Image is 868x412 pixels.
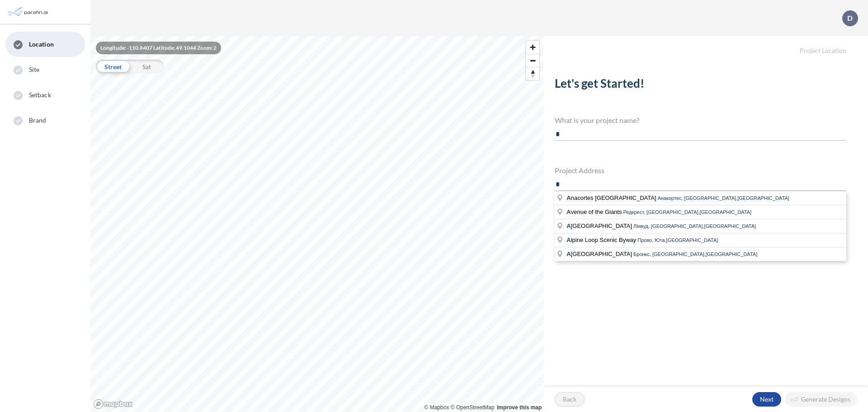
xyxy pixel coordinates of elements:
[555,116,846,124] h4: What is your project name?
[555,76,846,94] h2: Let's get Started!
[623,209,751,215] span: Редкрест, [GEOGRAPHIC_DATA],[GEOGRAPHIC_DATA]
[96,42,221,54] div: Longitude: -110.8407 Latitude: 49.1044 Zoom: 2
[566,194,657,201] span: nacortes [GEOGRAPHIC_DATA]
[566,208,571,215] span: A
[555,166,846,175] h4: Project Address
[847,14,853,22] p: D
[566,223,633,229] span: [GEOGRAPHIC_DATA]
[637,237,718,243] span: Прово, Юта,[GEOGRAPHIC_DATA]
[451,404,495,411] a: OpenStreetMap
[29,116,47,125] span: Brand
[566,237,637,243] span: lpine Loop Scenic Byway
[526,67,539,80] button: Reset bearing to north
[633,223,756,229] span: Лінвуд, [GEOGRAPHIC_DATA],[GEOGRAPHIC_DATA]
[425,404,449,411] a: Mapbox
[526,41,539,54] button: Zoom in
[752,392,781,407] button: Next
[566,208,623,215] span: venue of the Giants
[633,251,757,257] span: Бронкс, [GEOGRAPHIC_DATA],[GEOGRAPHIC_DATA]
[29,40,54,49] span: Location
[130,60,164,73] div: Sat
[90,36,544,412] canvas: Map
[566,194,571,201] span: A
[526,54,539,67] button: Zoom out
[544,36,868,55] h5: Project Location
[526,67,539,80] span: Reset bearing to north
[526,54,539,67] span: Zoom out
[497,404,542,411] a: Improve this map
[566,223,571,229] span: A
[566,251,571,257] span: A
[566,237,571,243] span: A
[29,65,39,74] span: Site
[566,251,633,257] span: [GEOGRAPHIC_DATA]
[93,399,133,409] a: Mapbox homepage
[658,195,789,201] span: Анакортес, [GEOGRAPHIC_DATA],[GEOGRAPHIC_DATA]
[96,60,130,73] div: Street
[29,90,51,99] span: Setback
[7,4,51,20] img: Parafin
[760,395,774,404] p: Next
